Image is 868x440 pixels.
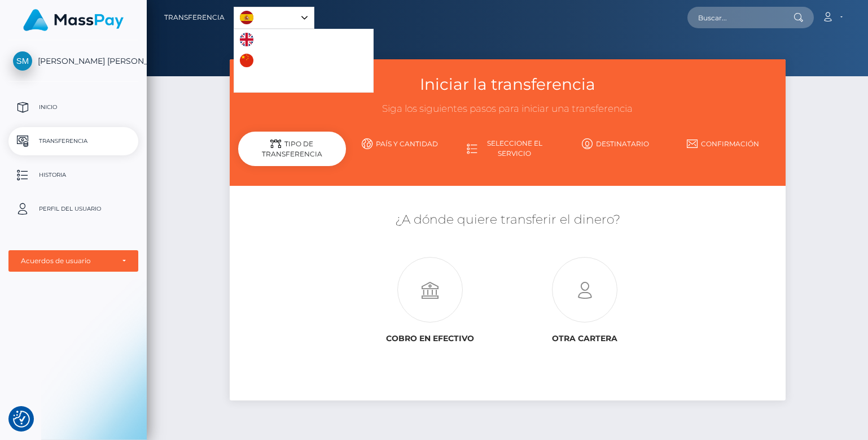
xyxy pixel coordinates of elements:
[8,250,138,272] button: Acuerdos de usuario
[21,256,113,265] div: Acuerdos de usuario
[13,167,134,184] p: Historia
[234,50,303,71] a: 中文 (简体)
[234,29,374,93] ul: Language list
[238,102,777,116] h3: Siga los siguientes pasos para iniciar una transferencia
[346,134,454,154] a: País y cantidad
[238,211,777,229] h5: ¿A dónde quiere transferir el dinero?
[8,56,138,66] span: [PERSON_NAME] [PERSON_NAME]
[8,161,138,189] a: Historia
[8,195,138,223] a: Perfil del usuario
[562,134,669,154] a: Destinatario
[13,99,134,116] p: Inicio
[234,7,314,29] div: Language
[687,7,794,28] input: Buscar...
[669,134,777,154] a: Confirmación
[234,29,296,50] a: English
[13,133,134,150] p: Transferencia
[238,132,346,166] div: Tipo de transferencia
[238,73,777,95] h3: Iniciar la transferencia
[361,334,499,343] h6: Cobro en efectivo
[13,411,30,428] button: Consent Preferences
[454,134,562,163] a: Seleccione el servicio
[164,6,225,29] a: Transferencia
[234,7,314,29] aside: Language selected: Español
[234,71,373,92] a: Português ([GEOGRAPHIC_DATA])
[23,9,124,31] img: MassPay
[234,7,314,28] a: Español
[8,127,138,155] a: Transferencia
[13,201,134,217] p: Perfil del usuario
[8,93,138,121] a: Inicio
[516,334,654,343] h6: Otra cartera
[13,411,30,428] img: Revisit consent button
